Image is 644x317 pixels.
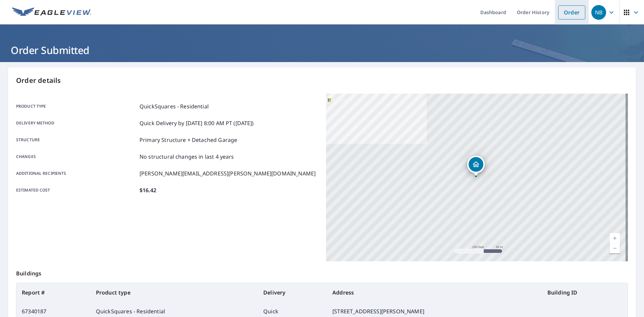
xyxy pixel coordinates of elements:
p: Structure [16,136,137,144]
p: Estimated cost [16,186,137,194]
p: $16.42 [140,186,156,194]
p: Buildings [16,261,628,283]
p: Product type [16,102,137,110]
a: Current Level 17, Zoom In [610,233,620,243]
th: Address [327,283,542,302]
p: QuickSquares - Residential [140,102,209,110]
p: Additional recipients [16,169,137,177]
th: Delivery [258,283,327,302]
p: No structural changes in last 4 years [140,153,234,161]
p: Quick Delivery by [DATE] 8:00 AM PT ([DATE]) [140,119,254,127]
th: Building ID [542,283,628,302]
p: [PERSON_NAME][EMAIL_ADDRESS][PERSON_NAME][DOMAIN_NAME] [140,169,316,177]
p: Changes [16,153,137,161]
img: EV Logo [12,7,91,17]
h1: Order Submitted [8,43,636,57]
th: Report # [16,283,91,302]
a: Current Level 17, Zoom Out [610,243,620,253]
p: Delivery method [16,119,137,127]
div: Dropped pin, building 1, Residential property, 520 King George Rd Basking Ridge, NJ 07920 [467,156,485,176]
p: Primary Structure + Detached Garage [140,136,237,144]
div: NB [591,5,606,20]
th: Product type [91,283,258,302]
a: Order [558,5,585,19]
p: Order details [16,75,628,86]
